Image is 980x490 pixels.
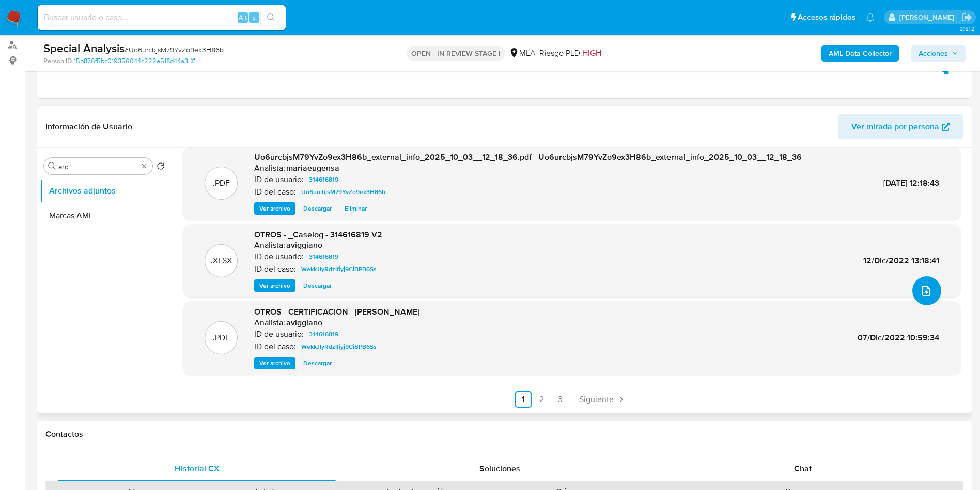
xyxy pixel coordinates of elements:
button: Volver al orden por defecto [157,162,165,173]
span: Siguiente [579,395,614,404]
button: Eliminar [339,202,372,215]
h6: mariaeugensa [286,163,339,173]
span: 07/Dic/2022 10:59:34 [858,332,939,344]
span: Chat [794,463,812,474]
span: WekkJIyRdzIfiyj9CiBPB6Ss [301,340,377,353]
span: Uo6urcbjsM79YvZo9ex3H86b [301,186,385,198]
p: ID del caso: [254,264,296,274]
h1: Contactos [45,429,963,439]
span: OTROS - _Caselog - 314616819 V2 [254,229,382,241]
span: Ver mirada por persona [851,114,939,139]
a: Ir a la página 2 [534,391,550,408]
p: Analista: [254,240,285,250]
span: Descargar [303,280,332,291]
button: Descargar [298,357,337,369]
p: OPEN - IN REVIEW STAGE I [407,46,505,61]
span: # Uo6urcbjsM79YvZo9ex3H86b [125,44,224,55]
p: ID de usuario: [254,251,304,262]
p: ID de usuario: [254,174,304,185]
span: [DATE] 12:18:43 [883,177,939,189]
input: Buscar usuario o caso... [38,11,286,24]
button: Buscar [48,162,56,170]
a: WekkJIyRdzIfiyj9CiBPB6Ss [297,340,381,353]
b: AML Data Collector [829,45,892,62]
span: 314616819 [309,173,338,186]
a: 15b876f5bc019356044c222a518d44a3 [74,56,195,66]
p: ID de usuario: [254,329,304,339]
button: upload-file [912,276,941,305]
p: .PDF [213,177,230,189]
button: Descargar [298,279,337,292]
a: 314616819 [305,173,343,186]
p: ID del caso: [254,341,296,352]
span: 314616819 [309,250,338,263]
a: Ir a la página 1 [515,391,532,408]
span: Soluciones [479,463,520,474]
b: Special Analysis [43,40,125,56]
b: Person ID [43,56,72,66]
span: HIGH [582,47,601,59]
span: 314616819 [309,328,338,340]
h6: aviggiano [286,240,322,250]
a: Ir a la página 3 [552,391,569,408]
p: mariaeugenia.sanchez@mercadolibre.com [899,12,958,22]
span: s [253,12,256,22]
span: Riesgo PLD: [539,48,601,59]
span: WekkJIyRdzIfiyj9CiBPB6Ss [301,263,377,275]
button: Archivos adjuntos [40,179,169,203]
button: Ver archivo [254,202,295,215]
span: Descargar [303,203,332,214]
button: search-icon [260,10,282,25]
p: .PDF [213,332,230,344]
p: Analista: [254,318,285,328]
a: 314616819 [305,250,343,263]
a: Salir [961,12,972,23]
span: Uo6urcbjsM79YvZo9ex3H86b_external_info_2025_10_03__12_18_36.pdf - Uo6urcbjsM79YvZo9ex3H86b_extern... [254,151,802,163]
button: Ver archivo [254,357,295,369]
p: Analista: [254,163,285,173]
span: Alt [239,12,247,22]
p: .XLSX [211,255,232,266]
div: MLA [509,48,535,59]
span: Ver archivo [259,358,290,368]
a: Siguiente [575,391,630,408]
button: Marcas AML [40,203,169,228]
span: Historial CX [175,463,220,474]
a: Notificaciones [866,13,875,22]
button: Ver mirada por persona [838,114,963,139]
button: AML Data Collector [821,45,899,62]
button: Descargar [298,202,337,215]
span: Ver archivo [259,280,290,291]
a: 314616819 [305,328,343,340]
span: Accesos rápidos [798,12,855,23]
button: Borrar [140,162,148,170]
span: Acciones [919,45,948,62]
a: Uo6urcbjsM79YvZo9ex3H86b [297,186,390,198]
span: Ver archivo [259,203,290,214]
button: Ver archivo [254,279,295,292]
nav: Paginación [183,391,961,408]
span: 12/Dic/2022 13:18:41 [863,255,939,266]
p: ID del caso: [254,187,296,197]
input: Buscar [58,162,138,171]
h1: Información de Usuario [45,122,132,132]
span: OTROS - CERTIFICACION - [PERSON_NAME] [254,306,419,318]
span: 3.161.2 [960,24,975,33]
span: Descargar [303,358,332,368]
button: Acciones [911,45,966,62]
span: Eliminar [345,203,367,214]
a: WekkJIyRdzIfiyj9CiBPB6Ss [297,263,381,275]
h6: aviggiano [286,318,322,328]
